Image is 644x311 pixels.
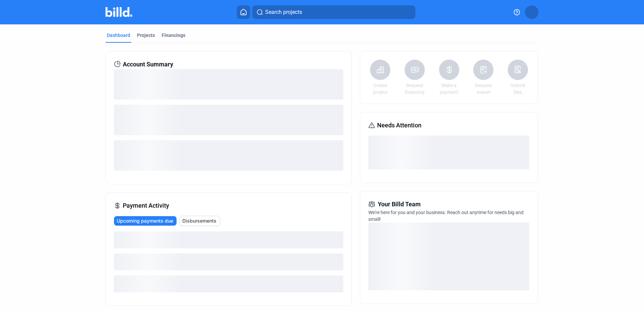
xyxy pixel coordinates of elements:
[265,8,302,16] span: Search projects
[368,210,524,222] span: We're here for you and your business. Reach out anytime for needs big and small!
[471,82,495,96] a: Request waiver
[114,253,343,270] div: loading
[114,105,343,135] div: loading
[437,82,461,96] a: Make a payment
[114,216,177,226] button: Upcoming payments due
[506,82,530,96] a: Submit files
[114,231,343,248] div: loading
[368,82,392,96] a: Create project
[117,217,173,224] span: Upcoming payments due
[378,200,421,209] span: Your Billd Team
[252,5,415,19] button: Search projects
[368,223,529,290] div: loading
[182,217,216,224] span: Disbursements
[114,140,343,171] div: loading
[179,216,220,226] button: Disbursements
[106,7,132,17] img: Billd Company Logo
[162,32,185,39] div: Financings
[137,32,155,39] div: Projects
[123,60,173,69] span: Account Summary
[114,275,343,292] div: loading
[377,121,421,130] span: Needs Attention
[403,82,427,96] a: Request financing
[123,201,169,210] span: Payment Activity
[114,69,343,100] div: loading
[107,32,130,39] div: Dashboard
[368,136,529,169] div: loading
